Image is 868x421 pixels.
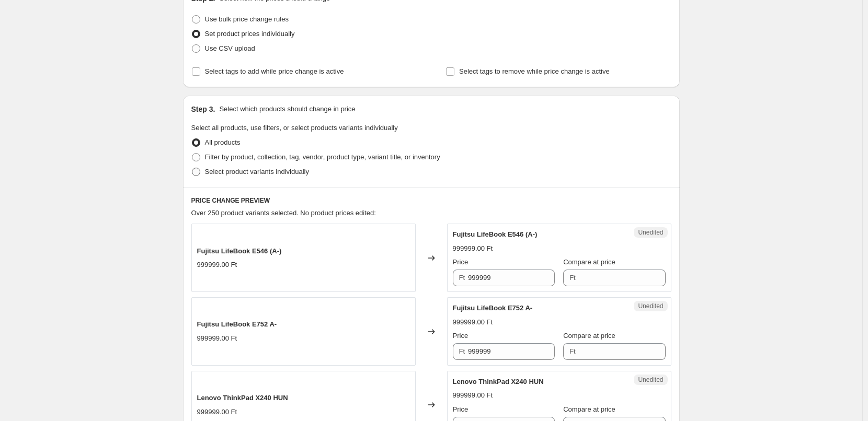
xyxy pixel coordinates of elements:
div: 999999.00 Ft [453,317,493,328]
span: Unedited [638,302,663,310]
span: Fujitsu LifeBook E752 A- [453,304,533,312]
span: Ft [459,274,465,282]
span: Price [453,258,469,266]
span: Over 250 product variants selected. No product prices edited: [191,209,376,217]
div: 999999.00 Ft [197,260,237,270]
span: Unedited [638,228,663,237]
span: Lenovo ThinkPad X240 HUN [453,378,544,385]
div: 999999.00 Ft [453,243,493,254]
span: Use CSV upload [205,44,255,52]
span: Fujitsu LifeBook E546 (A-) [453,230,538,238]
span: Price [453,332,469,340]
span: Ft [569,274,576,282]
span: Price [453,405,469,413]
span: Select tags to add while price change is active [205,67,344,75]
span: Compare at price [563,332,615,340]
span: All products [205,138,241,146]
span: Select product variants individually [205,168,309,176]
span: Ft [569,347,576,355]
h2: Step 3. [191,104,215,114]
span: Select all products, use filters, or select products variants individually [191,124,398,132]
div: 999999.00 Ft [197,333,237,344]
h6: PRICE CHANGE PREVIEW [191,196,671,205]
span: Ft [459,347,465,355]
span: Set product prices individually [205,30,295,38]
p: Select which products should change in price [219,104,355,114]
span: Fujitsu LifeBook E546 (A-) [197,247,282,255]
span: Fujitsu LifeBook E752 A- [197,320,277,328]
div: 999999.00 Ft [453,390,493,401]
span: Lenovo ThinkPad X240 HUN [197,394,288,402]
div: 999999.00 Ft [197,407,237,417]
span: Select tags to remove while price change is active [459,67,610,75]
span: Filter by product, collection, tag, vendor, product type, variant title, or inventory [205,153,440,161]
span: Use bulk price change rules [205,15,289,23]
span: Unedited [638,376,663,384]
span: Compare at price [563,258,615,266]
span: Compare at price [563,405,615,413]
